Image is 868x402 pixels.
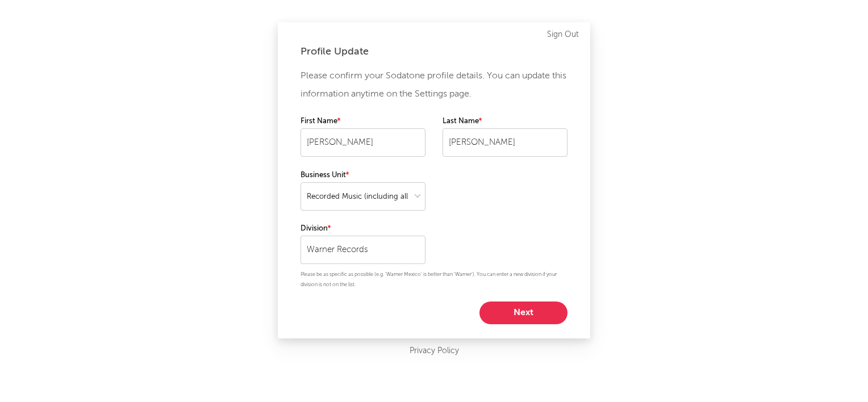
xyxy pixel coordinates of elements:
[547,28,579,41] a: Sign Out
[301,67,567,103] p: Please confirm your Sodatone profile details. You can update this information anytime on the Sett...
[301,236,425,264] input: Your division
[301,169,425,182] label: Business Unit
[301,45,567,58] div: Profile Update
[301,222,425,236] label: Division
[443,115,567,128] label: Last Name
[410,344,459,358] a: Privacy Policy
[301,128,425,157] input: Your first name
[301,115,425,128] label: First Name
[301,270,567,290] p: Please be as specific as possible (e.g. 'Warner Mexico' is better than 'Warner'). You can enter a...
[479,301,567,324] button: Next
[443,128,567,157] input: Your last name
